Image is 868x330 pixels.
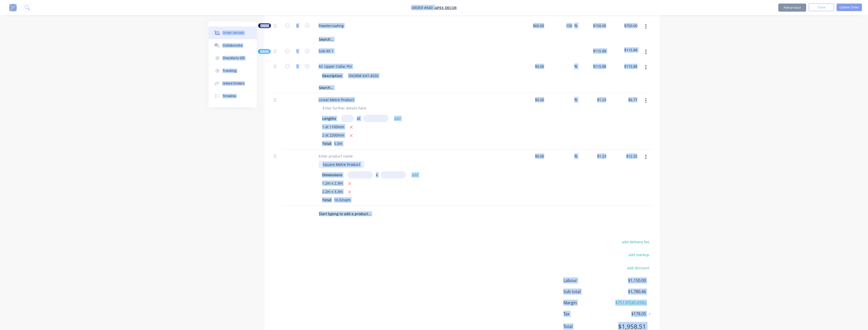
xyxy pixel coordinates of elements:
span: % [574,153,577,159]
button: Checklists 0/0 [209,52,257,64]
span: Lengths [322,116,336,121]
input: Search... [319,34,420,44]
button: Add product [778,4,806,12]
div: Sub-kit 1 [315,47,338,55]
span: $1,150.00 [608,277,646,283]
input: Search... [319,83,420,93]
div: Collaborate [223,43,243,48]
div: Tracking [223,69,236,73]
div: Linked Orders [223,81,244,86]
div: Square Metre Product [319,161,364,168]
button: add markup [626,251,652,258]
span: 10.02sqm [332,197,353,202]
span: x [376,172,378,178]
div: SNORM-KAT-4550 [346,72,380,79]
input: Start typing to add a product... [319,209,420,219]
button: Tracking [209,64,257,77]
span: at [357,116,360,121]
button: Update Order [837,4,862,11]
button: add discount [624,264,652,271]
span: Sub total [563,289,608,295]
span: Tax [563,311,608,317]
span: $751.87 ( 45.69 %) [608,300,646,306]
span: 5.5m [332,141,344,146]
div: Checklists 0/0 [223,56,245,60]
span: Margin [563,300,608,306]
button: Order details [209,27,257,39]
span: % [574,97,577,103]
a: Apex Decor [435,5,457,10]
div: Timeline [223,94,236,98]
div: Description [320,72,344,79]
span: Total: [322,197,332,202]
span: 1 at 1100mm [322,124,344,130]
button: Linked Orders [209,77,257,90]
button: add delivery fee [619,238,652,245]
span: % [574,23,577,29]
button: Timeline [209,90,257,102]
span: Sub-kit [260,50,269,53]
span: Powdercoating [319,23,513,28]
span: % [574,63,577,69]
span: Order #340 - [411,5,435,10]
button: Collaborate [209,39,257,52]
div: Lineal Metre Product [315,96,358,103]
button: Close [809,4,834,11]
span: Total: [322,141,332,146]
span: 1.2m x 2.3m [322,181,343,187]
span: $1,780.46 [608,289,646,295]
div: Order details [223,31,244,35]
span: Labour [563,277,608,283]
span: $115.88 [610,47,637,53]
img: Factory [9,4,17,11]
span: 2.2m x 3.3m [322,189,343,195]
span: $115.88 [579,48,606,54]
span: Dimensions [322,172,342,178]
div: AC Upper Collar Pin [315,63,356,70]
span: Total [563,323,608,329]
div: Labour [258,23,271,28]
button: add [392,115,403,122]
span: 2 at 2200mm [322,133,344,139]
span: $178.05 [608,311,646,317]
div: Sub-kit [258,49,271,54]
button: add [409,171,421,178]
